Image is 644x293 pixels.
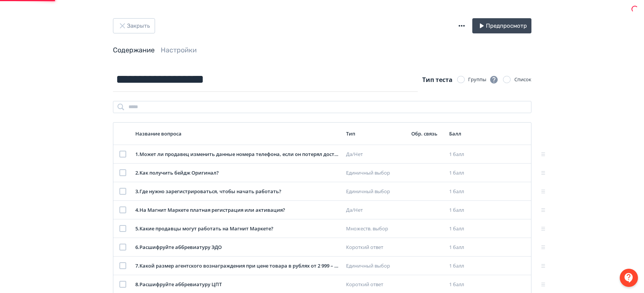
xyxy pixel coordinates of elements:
div: Множеств. выбор [346,225,405,233]
button: Предпросмотр [472,18,531,33]
a: Содержание [113,46,155,54]
span: Тип теста [422,76,453,84]
div: 3 . Где нужно зарегистрироваться, чтобы начать работать? [135,188,340,195]
div: 4 . На Магнит Маркете платная регистрация или активация? [135,206,340,214]
div: Список [514,76,531,83]
div: Тип [346,130,405,137]
div: Группы [468,75,498,84]
div: 1 балл [449,262,477,270]
div: 1 балл [449,169,477,177]
div: 1 балл [449,281,477,288]
div: Название вопроса [135,130,340,137]
div: Единичный выбор [346,262,405,270]
div: 1 . Может ли продавец изменить данные номера телефона, если он потерял доступ к нему? [135,151,340,158]
div: Короткий ответ [346,281,405,288]
div: 1 балл [449,151,477,158]
div: 1 балл [449,225,477,233]
div: 5 . Какие продавцы могут работать на Магнит Маркете? [135,225,340,233]
a: Настройки [161,46,197,54]
div: Балл [449,130,477,137]
div: 1 балл [449,188,477,195]
div: 1 балл [449,206,477,214]
div: 6 . Расшифруйте аббревиатуру ЭДО [135,244,340,251]
div: 2 . Как получить бейдж Оригинал? [135,169,340,177]
div: 1 балл [449,244,477,251]
div: 8 . Расшифруйте аббревиатуру ЦПТ [135,281,340,288]
div: Короткий ответ [346,244,405,251]
button: Закрыть [113,18,155,33]
div: Да/Нет [346,151,405,158]
div: 7 . Какой размер агентского вознаграждения при цене товара в рублях от 2 999 – 3 998 [135,262,340,270]
div: Да/Нет [346,206,405,214]
div: Единичный выбор [346,188,405,195]
div: Единичный выбор [346,169,405,177]
div: Обр. связь [411,130,443,137]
